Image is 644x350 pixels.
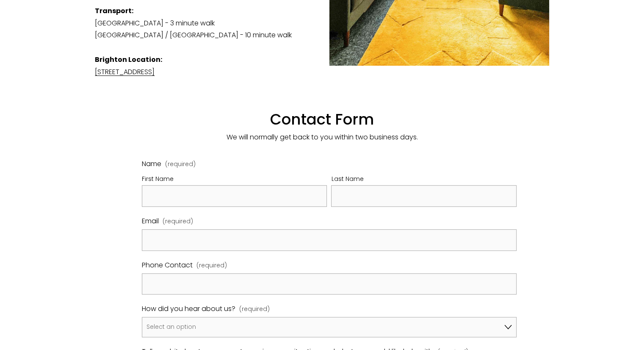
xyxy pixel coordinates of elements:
[95,55,162,64] strong: Brighton Location:
[142,174,327,186] div: First Name
[142,259,193,272] span: Phone Contact
[163,216,193,227] span: (required)
[95,6,133,16] strong: Transport:
[95,92,549,129] h1: Contact Form
[142,215,159,228] span: Email
[239,304,270,315] span: (required)
[142,317,517,337] select: How did you hear about us?
[196,260,227,271] span: (required)
[142,303,235,315] span: How did you hear about us?
[95,131,549,144] p: We will normally get back to you within two business days.
[95,67,155,77] a: [STREET_ADDRESS]
[142,158,161,170] span: Name
[165,161,196,167] span: (required)
[331,174,517,186] div: Last Name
